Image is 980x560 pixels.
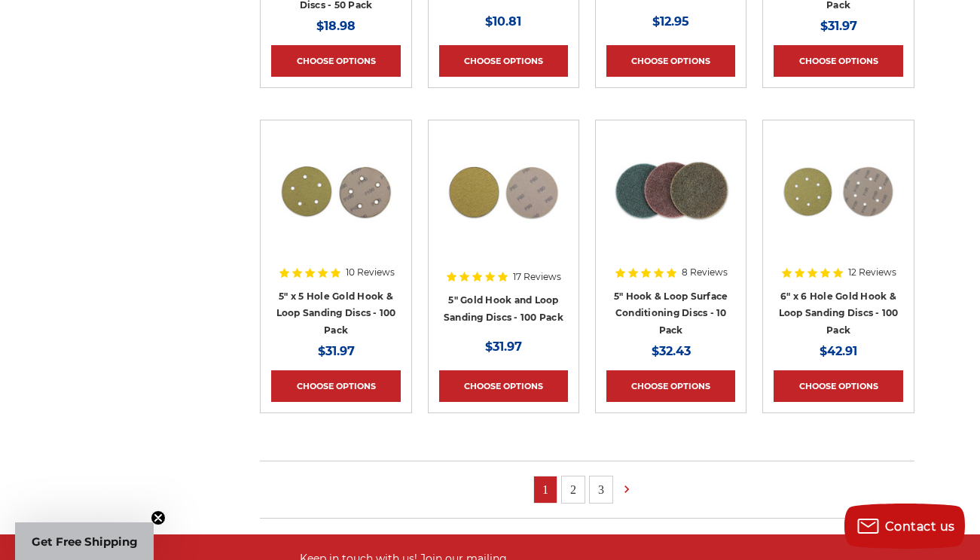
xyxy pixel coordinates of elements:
[444,294,563,323] a: 5" Gold Hook and Loop Sanding Discs - 100 Pack
[682,268,728,277] span: 8 Reviews
[614,291,728,336] a: 5" Hook & Loop Surface Conditioning Discs - 10 Pack
[779,291,899,336] a: 6" x 6 Hole Gold Hook & Loop Sanding Discs - 100 Pack
[346,268,395,277] span: 10 Reviews
[485,339,522,354] span: $31.97
[485,14,521,29] span: $10.81
[844,504,965,549] button: Contact us
[271,45,400,77] a: Choose Options
[590,476,612,503] a: 3
[774,131,902,260] a: 6 inch 6 hole hook and loop sanding disc
[276,131,396,251] img: 5 inch 5 hole hook and loop sanding disc
[439,370,568,402] a: Choose Options
[439,45,568,77] a: Choose Options
[15,522,154,560] div: Get Free ShippingClose teaser
[885,519,955,534] span: Contact us
[820,19,857,33] span: $31.97
[151,510,166,525] button: Close teaser
[443,131,563,251] img: gold hook & loop sanding disc stack
[820,344,857,358] span: $42.91
[606,45,735,77] a: Choose Options
[32,534,138,549] span: Get Free Shipping
[606,370,735,402] a: Choose Options
[276,291,396,336] a: 5" x 5 Hole Gold Hook & Loop Sanding Discs - 100 Pack
[271,131,400,260] a: 5 inch 5 hole hook and loop sanding disc
[562,476,585,503] a: 2
[316,19,356,33] span: $18.98
[652,344,691,358] span: $32.43
[774,45,902,77] a: Choose Options
[606,131,735,260] a: 5 inch surface conditioning discs
[271,370,400,402] a: Choose Options
[318,344,355,358] span: $31.97
[513,272,561,282] span: 17 Reviews
[848,268,896,277] span: 12 Reviews
[534,476,557,503] a: 1
[439,131,568,260] a: gold hook & loop sanding disc stack
[652,14,689,29] span: $12.95
[778,131,899,251] img: 6 inch 6 hole hook and loop sanding disc
[774,370,902,402] a: Choose Options
[611,131,731,251] img: 5 inch surface conditioning discs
